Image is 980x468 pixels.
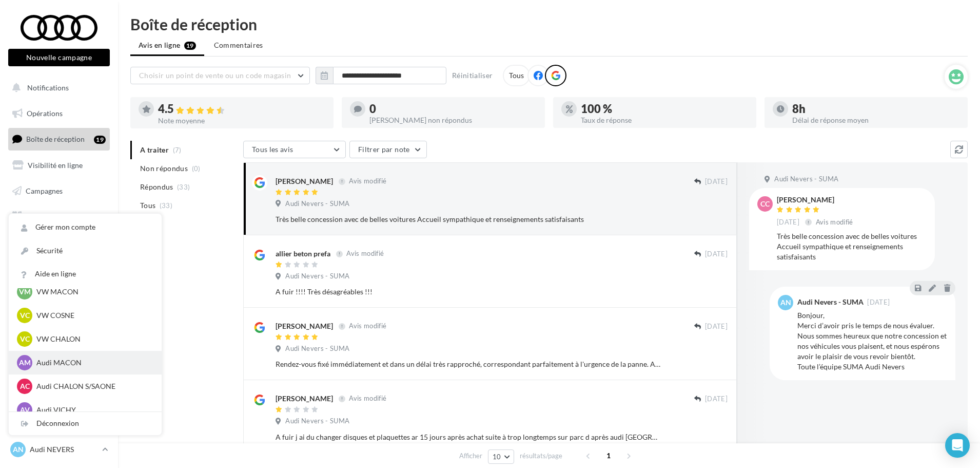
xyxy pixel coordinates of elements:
[945,433,970,458] div: Open Intercom Messenger
[28,161,83,170] span: Visibilité en ligne
[26,186,63,195] span: Campagnes
[36,358,149,368] p: Audi MACON
[285,417,349,426] span: Audi Nevers - SUMA
[774,175,838,184] span: Audi Nevers - SUMA
[9,263,162,286] a: Aide en ligne
[459,451,482,461] span: Afficher
[276,321,333,331] div: [PERSON_NAME]
[705,322,728,331] span: [DATE]
[19,358,31,368] span: AM
[177,183,190,191] span: (33)
[6,128,112,150] a: Boîte de réception19
[780,297,791,308] span: AN
[158,117,325,124] div: Note moyenne
[581,103,748,115] div: 100 %
[349,322,386,330] span: Avis modifié
[20,381,30,391] span: AC
[8,440,110,459] a: AN Audi NEVERS
[27,109,63,118] span: Opérations
[9,216,162,239] a: Gérer mon compte
[140,163,188,174] span: Non répondus
[30,444,98,455] p: Audi NEVERS
[276,394,333,404] div: [PERSON_NAME]
[520,451,562,461] span: résultats/page
[6,103,112,124] a: Opérations
[705,177,728,186] span: [DATE]
[705,250,728,259] span: [DATE]
[36,381,149,391] p: Audi CHALON S/SAONE
[20,405,30,415] span: AV
[160,201,172,210] span: (33)
[6,180,112,202] a: Campagnes
[140,200,155,211] span: Tous
[20,310,30,321] span: VC
[36,334,149,344] p: VW CHALON
[94,136,106,144] div: 19
[6,155,112,176] a: Visibilité en ligne
[503,65,530,86] div: Tous
[349,395,386,403] span: Avis modifié
[792,117,959,124] div: Délai de réponse moyen
[816,218,853,226] span: Avis modifié
[13,444,24,455] span: AN
[9,239,162,263] a: Sécurité
[252,145,293,154] span: Tous les avis
[797,310,947,372] div: Bonjour, Merci d’avoir pris le temps de nous évaluer. Nous sommes heureux que notre concession et...
[600,447,617,464] span: 1
[276,432,661,442] div: A fuir j ai du changer disques et plaquettes ar 15 jours après achat suite à trop longtemps sur p...
[346,250,384,258] span: Avis modifié
[349,141,427,158] button: Filtrer par note
[285,199,349,209] span: Audi Nevers - SUMA
[27,83,69,92] span: Notifications
[8,49,110,66] button: Nouvelle campagne
[214,40,263,50] span: Commentaires
[139,71,291,80] span: Choisir un point de vente ou un code magasin
[867,299,890,306] span: [DATE]
[276,214,661,224] div: Très belle concession avec de belles voitures Accueil sympathique et renseignements satisfaisants
[276,249,330,259] div: allier beton prefa
[19,287,31,297] span: VM
[192,164,201,173] span: (0)
[581,117,748,124] div: Taux de réponse
[792,103,959,115] div: 8h
[285,272,349,281] span: Audi Nevers - SUMA
[276,176,333,186] div: [PERSON_NAME]
[705,395,728,404] span: [DATE]
[777,231,927,262] div: Très belle concession avec de belles voitures Accueil sympathique et renseignements satisfaisants
[493,453,501,461] span: 10
[158,103,325,115] div: 4.5
[488,450,514,464] button: 10
[36,310,149,321] p: VW COSNE
[36,405,149,415] p: Audi VICHY
[243,141,346,158] button: Tous les avis
[140,182,173,192] span: Répondus
[369,103,537,115] div: 0
[6,77,108,99] button: Notifications
[369,117,537,124] div: [PERSON_NAME] non répondus
[276,287,661,297] div: A fuir !!!! Très désagréables !!!
[760,199,770,209] span: CC
[285,344,349,353] span: Audi Nevers - SUMA
[777,196,855,203] div: [PERSON_NAME]
[276,359,661,369] div: Rendez-vous fixé immédiatement et dans un délai très rapproché, correspondant parfaitement à l'ur...
[9,412,162,435] div: Déconnexion
[797,298,864,306] div: Audi Nevers - SUMA
[26,135,85,143] span: Boîte de réception
[6,205,112,227] a: Médiathèque
[20,334,30,344] span: VC
[448,69,497,82] button: Réinitialiser
[26,212,68,220] span: Médiathèque
[777,218,799,227] span: [DATE]
[36,287,149,297] p: VW MACON
[130,67,310,84] button: Choisir un point de vente ou un code magasin
[6,231,112,261] a: PLV et print personnalisable
[130,16,968,32] div: Boîte de réception
[349,177,386,185] span: Avis modifié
